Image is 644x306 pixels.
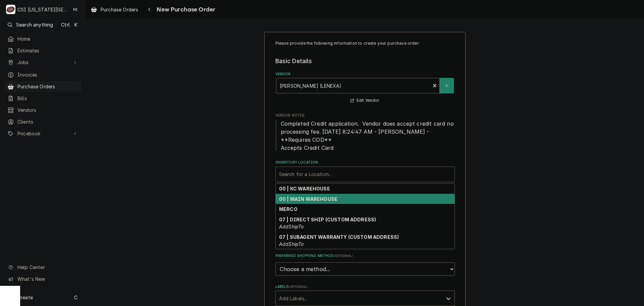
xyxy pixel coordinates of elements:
[279,196,337,202] strong: 00 | MAIN WAREHOUSE
[279,234,399,240] strong: 07 | SUBAGENT WARRANTY (CUSTOM ADDRESS)
[334,254,353,258] span: ( optional )
[61,21,70,28] span: Ctrl
[440,78,454,93] button: Create New Vendor
[275,253,455,276] div: Preferred Shipping Method
[17,6,67,13] div: CSI [US_STATE][GEOGRAPHIC_DATA]
[71,5,80,14] div: NI
[17,106,78,114] span: Vendors
[275,57,455,65] legend: Basic Details
[279,217,376,222] strong: 07 | DIRECT SHIP (CUSTOM ADDRESS)
[4,19,82,31] button: Search anythingCtrlK
[17,35,78,42] span: Home
[275,72,455,77] label: Vendor
[71,5,80,14] div: Nate Ingram's Avatar
[275,40,455,46] p: Please provide the following information to create your purchase order:
[279,206,298,212] strong: MERCO
[17,47,78,54] span: Estimates
[74,21,77,28] span: K
[279,241,304,247] em: AddShipTo
[17,83,78,90] span: Purchase Orders
[4,33,82,44] a: Home
[275,160,455,182] div: Inventory Location
[6,5,15,14] div: C
[17,275,78,282] span: What's New
[275,160,455,165] label: Inventory Location
[4,45,82,56] a: Estimates
[281,120,455,151] span: Completed Credit application. Vendor does accept credit card no processing fee. [DATE] 8:24:47 AM...
[4,104,82,116] a: Vendors
[144,4,155,15] button: Navigate back
[17,71,78,78] span: Invoices
[17,95,78,102] span: Bills
[17,264,78,271] span: Help Center
[275,284,455,290] label: Labels
[275,253,455,259] label: Preferred Shipping Method
[275,72,455,105] div: Vendor
[4,128,82,139] a: Go to Pricebook
[17,118,78,125] span: Clients
[4,57,82,68] a: Go to Jobs
[4,273,82,285] a: Go to What's New
[16,21,53,28] span: Search anything
[4,81,82,92] a: Purchase Orders
[349,96,380,105] button: Edit Vendor
[275,40,455,306] div: Purchase Order Create/Update Form
[279,186,330,191] strong: 00 | KC WAREHOUSE
[445,83,449,88] svg: Create New Vendor
[279,224,304,229] em: AddShipTo
[17,59,68,66] span: Jobs
[6,5,15,14] div: CSI Kansas City's Avatar
[4,93,82,104] a: Bills
[275,284,455,306] div: Labels
[275,113,455,151] div: Vendor Notes
[155,5,215,14] span: New Purchase Order
[17,130,68,137] span: Pricebook
[4,262,82,273] a: Go to Help Center
[275,120,455,152] span: Vendor Notes
[101,6,138,13] span: Purchase Orders
[17,295,33,300] span: Create
[275,113,455,118] span: Vendor Notes
[4,69,82,80] a: Invoices
[289,285,308,289] span: ( optional )
[74,294,77,301] span: C
[88,4,141,15] a: Purchase Orders
[4,116,82,127] a: Clients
